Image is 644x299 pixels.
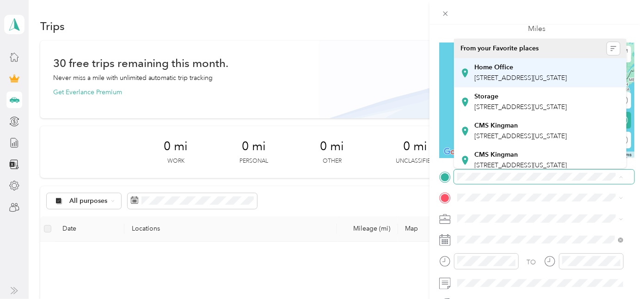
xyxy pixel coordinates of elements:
[592,247,644,299] iframe: Everlance-gr Chat Button Frame
[474,103,567,111] span: [STREET_ADDRESS][US_STATE]
[474,92,498,101] strong: Storage
[474,63,513,72] strong: Home Office
[527,257,536,267] div: TO
[460,44,539,53] span: From your Favorite places
[474,151,518,159] strong: CMS Kingman
[442,146,472,158] img: Google
[474,161,567,169] span: [STREET_ADDRESS][US_STATE]
[474,132,567,140] span: [STREET_ADDRESS][US_STATE]
[474,122,518,130] strong: CMS Kingman
[442,146,472,158] a: Open this area in Google Maps (opens a new window)
[474,74,567,82] span: [STREET_ADDRESS][US_STATE]
[528,23,546,35] p: Miles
